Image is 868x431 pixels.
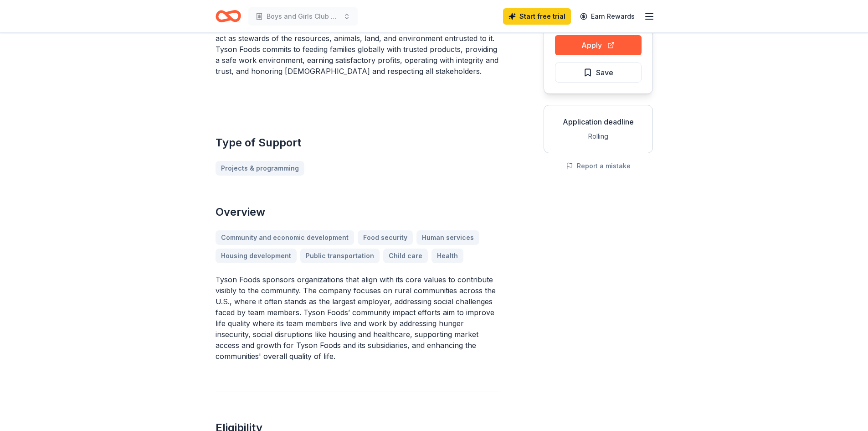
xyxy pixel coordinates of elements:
span: Boys and Girls Club of the [DEMOGRAPHIC_DATA] nation [267,11,339,22]
h2: Type of Support [216,135,500,150]
span: Save [596,67,613,78]
div: Application deadline [551,116,645,127]
a: Home [216,5,241,27]
button: Save [555,62,642,83]
p: Tyson Foods sponsors organizations that align with its core values to contribute visibly to the c... [216,274,500,362]
h2: Overview [216,205,500,219]
button: Boys and Girls Club of the [DEMOGRAPHIC_DATA] nation [248,7,358,26]
a: Earn Rewards [575,8,640,25]
a: Projects & programming [216,161,304,176]
button: Apply [555,35,642,55]
button: Report a mistake [566,161,631,171]
a: Start free trial [503,8,571,25]
div: Rolling [551,131,645,142]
